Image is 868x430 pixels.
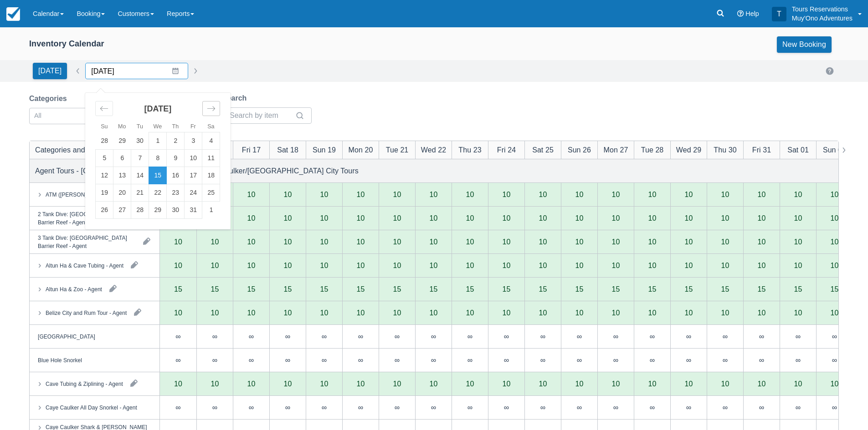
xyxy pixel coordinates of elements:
[792,5,853,14] p: Tours Reservations
[685,262,693,269] div: 10
[211,262,219,269] div: 10
[452,207,488,230] div: 10
[174,238,182,245] div: 10
[284,309,292,316] div: 10
[685,191,693,198] div: 10
[35,144,115,155] div: Categories and products
[670,207,707,230] div: 10
[430,214,438,222] div: 10
[488,325,524,349] div: ∞
[758,191,766,198] div: 10
[167,184,185,202] td: Thursday, October 23, 2025
[458,144,481,155] div: Thu 23
[430,285,438,293] div: 15
[503,238,511,245] div: 10
[320,191,329,198] div: 10
[393,214,401,222] div: 10
[575,309,584,316] div: 10
[113,167,131,184] td: Monday, October 13, 2025
[648,191,657,198] div: 10
[685,214,693,222] div: 10
[357,238,365,245] div: 10
[759,356,764,364] div: ∞
[780,349,816,372] div: ∞
[35,165,359,176] div: Agent Tours - [GEOGRAPHIC_DATA][PERSON_NAME] Caulker/[GEOGRAPHIC_DATA] City Tours
[379,207,415,230] div: 10
[670,349,707,372] div: ∞
[743,349,780,372] div: ∞
[149,150,167,167] td: Wednesday, October 8, 2025
[185,184,202,202] td: Friday, October 24, 2025
[247,238,256,245] div: 10
[568,144,591,155] div: Sun 26
[794,191,802,198] div: 10
[466,214,474,222] div: 10
[430,309,438,316] div: 10
[613,333,618,340] div: ∞
[202,202,220,219] td: Saturday, November 1, 2025
[196,325,233,349] div: ∞
[174,285,182,293] div: 15
[832,333,837,340] div: ∞
[247,285,256,293] div: 15
[149,202,167,219] td: Wednesday, October 29, 2025
[787,144,809,155] div: Sat 01
[743,207,780,230] div: 10
[393,238,401,245] div: 10
[306,230,342,254] div: 10
[247,214,256,222] div: 10
[777,36,832,53] a: New Booking
[284,285,292,293] div: 15
[604,144,628,155] div: Mon 27
[597,230,634,254] div: 10
[721,262,729,269] div: 10
[96,202,113,219] td: Sunday, October 26, 2025
[269,325,306,349] div: ∞
[342,349,379,372] div: ∞
[524,349,561,372] div: ∞
[284,262,292,269] div: 10
[816,349,853,372] div: ∞
[247,309,256,316] div: 10
[393,285,401,293] div: 15
[648,262,657,269] div: 10
[202,150,220,167] td: Saturday, October 11, 2025
[752,144,771,155] div: Fri 31
[249,333,254,340] div: ∞
[342,207,379,230] div: 10
[650,356,655,364] div: ∞
[379,325,415,349] div: ∞
[46,285,102,293] div: Altun Ha & Zoo - Agent
[575,262,584,269] div: 10
[386,144,409,155] div: Tue 21
[247,262,256,269] div: 10
[233,325,269,349] div: ∞
[831,214,839,222] div: 10
[320,285,329,293] div: 15
[816,325,853,349] div: ∞
[207,123,214,130] small: Sa
[707,325,743,349] div: ∞
[415,207,452,230] div: 10
[540,356,545,364] div: ∞
[113,202,131,219] td: Monday, October 27, 2025
[466,191,474,198] div: 10
[792,14,853,23] p: Muy'Ono Adventures
[358,356,363,364] div: ∞
[202,101,220,116] div: Move forward to switch to the next month.
[503,191,511,198] div: 10
[233,207,269,230] div: 10
[415,230,452,254] div: 10
[167,202,185,219] td: Thursday, October 30, 2025
[185,167,202,184] td: Friday, October 17, 2025
[131,132,149,150] td: Tuesday, September 30, 2025
[676,144,701,155] div: Wed 29
[758,214,766,222] div: 10
[395,333,400,340] div: ∞
[745,10,759,17] span: Help
[269,230,306,254] div: 10
[393,191,401,198] div: 10
[342,230,379,254] div: 10
[686,356,691,364] div: ∞
[306,207,342,230] div: 10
